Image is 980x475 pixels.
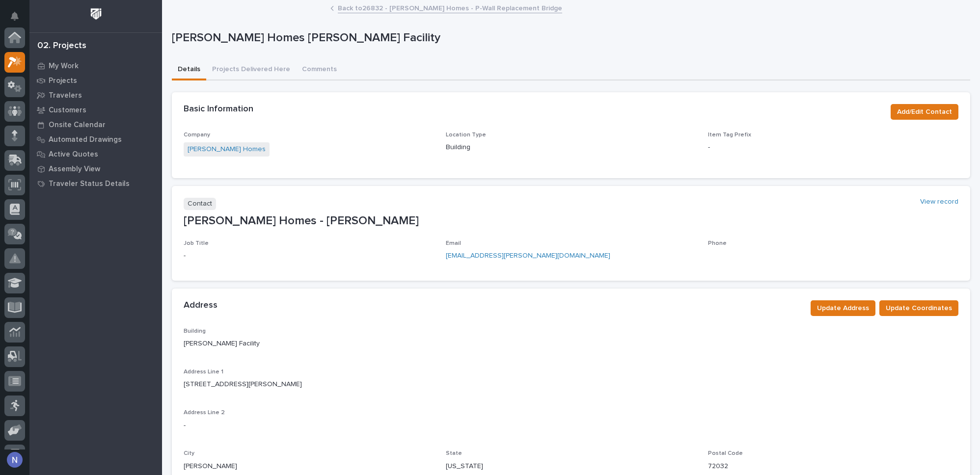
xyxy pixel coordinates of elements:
[446,450,462,456] span: State
[184,410,225,416] span: Address Line 2
[49,135,122,144] p: Automated Drawings
[184,450,194,456] span: City
[172,60,206,80] button: Details
[184,132,210,138] span: Company
[4,449,25,470] button: users-avatar
[49,165,100,174] p: Assembly View
[29,161,162,176] a: Assembly View
[446,132,486,138] span: Location Type
[29,58,162,73] a: My Work
[338,2,562,13] a: Back to26832 - [PERSON_NAME] Homes - P-Wall Replacement Bridge
[184,300,218,311] h2: Address
[184,369,223,375] span: Address Line 1
[446,142,696,153] p: Building
[446,252,610,259] a: [EMAIL_ADDRESS][PERSON_NAME][DOMAIN_NAME]
[49,106,86,115] p: Customers
[49,62,79,71] p: My Work
[184,251,434,261] p: -
[49,121,106,130] p: Onsite Calendar
[184,198,216,210] p: Contact
[12,12,25,27] div: Notifications
[708,240,727,246] span: Phone
[37,41,86,52] div: 02. Projects
[708,450,743,456] span: Postal Code
[184,461,237,472] p: [PERSON_NAME]
[49,150,98,159] p: Active Quotes
[29,103,162,117] a: Customers
[49,180,130,188] p: Traveler Status Details
[4,6,25,26] button: Notifications
[29,117,162,132] a: Onsite Calendar
[184,339,260,349] p: [PERSON_NAME] Facility
[188,144,266,155] a: [PERSON_NAME] Homes
[184,328,206,334] span: Building
[206,60,296,80] button: Projects Delivered Here
[184,379,302,390] p: [STREET_ADDRESS][PERSON_NAME]
[879,300,958,316] button: Update Coordinates
[446,240,461,246] span: Email
[708,461,728,472] p: 72032
[708,142,958,153] p: -
[29,176,162,191] a: Traveler Status Details
[920,198,958,206] a: View record
[184,214,958,228] p: [PERSON_NAME] Homes - [PERSON_NAME]
[29,132,162,147] a: Automated Drawings
[886,302,952,314] span: Update Coordinates
[29,147,162,161] a: Active Quotes
[708,132,751,138] span: Item Tag Prefix
[87,5,105,23] img: Workspace Logo
[811,300,875,316] button: Update Address
[296,60,343,80] button: Comments
[817,302,869,314] span: Update Address
[184,421,186,431] p: -
[29,88,162,103] a: Travelers
[446,461,483,472] p: [US_STATE]
[49,91,82,100] p: Travelers
[29,73,162,88] a: Projects
[897,106,952,118] span: Add/Edit Contact
[172,31,966,45] p: [PERSON_NAME] Homes [PERSON_NAME] Facility
[184,240,209,246] span: Job Title
[891,104,958,120] button: Add/Edit Contact
[49,77,77,85] p: Projects
[184,104,253,115] h2: Basic Information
